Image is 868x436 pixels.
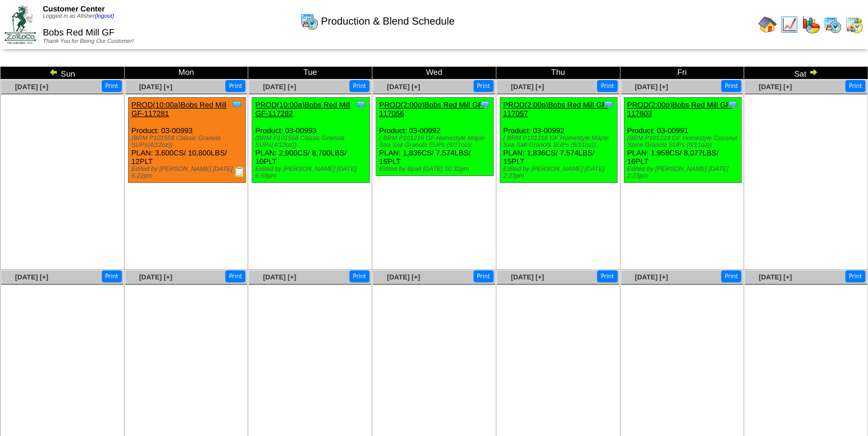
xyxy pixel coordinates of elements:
a: PROD(10:00a)Bobs Red Mill GF-117281 [132,101,226,118]
button: Print [349,270,369,282]
button: Print [102,80,122,92]
button: Print [473,270,493,282]
div: Product: 03-00992 PLAN: 1,836CS / 7,574LBS / 15PLT [500,98,617,183]
a: PROD(2:00p)Bobs Red Mill GF-117056 [379,101,485,118]
a: [DATE] [+] [263,273,296,281]
button: Print [845,270,865,282]
button: Print [349,80,369,92]
a: [DATE] [+] [635,83,668,91]
a: [DATE] [+] [511,83,544,91]
button: Print [597,270,617,282]
img: line_graph.gif [780,15,798,34]
div: (BRM P101558 Classic Granola SUPs(4/12oz)) [255,135,369,149]
button: Print [102,270,122,282]
div: ( BRM P101216 GF Homestyle Maple Sea Salt Granola SUPs (6/11oz)) [379,135,493,149]
img: Production Report [234,166,245,177]
div: Edited by [PERSON_NAME] [DATE] 6:59pm [255,166,369,179]
td: Sat [744,67,868,79]
td: Fri [620,67,744,79]
div: Edited by Bpali [DATE] 10:32pm [379,166,493,173]
a: [DATE] [+] [387,83,420,91]
span: Bobs Red Mill GF [43,28,114,38]
div: Product: 03-00993 PLAN: 3,600CS / 10,800LBS / 12PLT [128,98,245,183]
img: Tooltip [355,99,367,110]
a: [DATE] [+] [759,273,792,281]
button: Print [845,80,865,92]
div: (BRM P101224 GF Homestyle Coconut Spice Granola SUPs (6/11oz)) [627,135,741,149]
a: [DATE] [+] [387,273,420,281]
button: Print [473,80,493,92]
span: Thank You for Being Our Customer! [43,38,134,45]
img: Tooltip [603,99,614,110]
img: ZoRoCo_Logo(Green%26Foil)%20jpg.webp [5,5,36,43]
span: Production & Blend Schedule [321,15,455,27]
span: Customer Center [43,5,105,13]
a: [DATE] [+] [511,273,544,281]
div: Edited by [PERSON_NAME] [DATE] 2:23pm [627,166,741,179]
a: [DATE] [+] [263,83,296,91]
div: Product: 03-00991 PLAN: 1,958CS / 8,077LBS / 16PLT [624,98,741,183]
button: Print [597,80,617,92]
a: [DATE] [+] [15,273,48,281]
a: [DATE] [+] [15,83,48,91]
div: ( BRM P101216 GF Homestyle Maple Sea Salt Granola SUPs (6/11oz)) [503,135,617,149]
img: Tooltip [231,99,242,110]
div: Edited by [PERSON_NAME] [DATE] 2:23pm [503,166,617,179]
button: Print [721,80,741,92]
img: calendarprod.gif [823,15,842,34]
button: Print [225,80,245,92]
img: Tooltip [479,99,491,110]
div: (BRM P101558 Classic Granola SUPs(4/12oz)) [132,135,245,149]
td: Wed [372,67,496,79]
img: calendarinout.gif [845,15,863,34]
a: [DATE] [+] [139,273,172,281]
img: home.gif [758,15,777,34]
img: Tooltip [727,99,738,110]
a: [DATE] [+] [635,273,668,281]
span: Logged in as Afisher [43,13,114,19]
td: Mon [124,67,248,79]
td: Thu [496,67,620,79]
button: Print [225,270,245,282]
a: [DATE] [+] [139,83,172,91]
a: [DATE] [+] [759,83,792,91]
a: PROD(2:00p)Bobs Red Mill GF-117603 [627,101,733,118]
img: graph.gif [802,15,820,34]
div: Product: 03-00992 PLAN: 1,836CS / 7,574LBS / 15PLT [376,98,493,176]
div: Product: 03-00993 PLAN: 2,900CS / 8,700LBS / 10PLT [252,98,369,183]
a: PROD(10:00a)Bobs Red Mill GF-117282 [255,101,350,118]
td: Tue [248,67,372,79]
button: Print [721,270,741,282]
a: PROD(2:00p)Bobs Red Mill GF-117057 [503,101,609,118]
img: arrowleft.gif [49,67,58,77]
img: arrowright.gif [809,67,818,77]
img: calendarprod.gif [300,12,318,30]
div: Edited by [PERSON_NAME] [DATE] 6:22pm [132,166,245,179]
a: (logout) [95,13,114,19]
td: Sun [1,67,125,79]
